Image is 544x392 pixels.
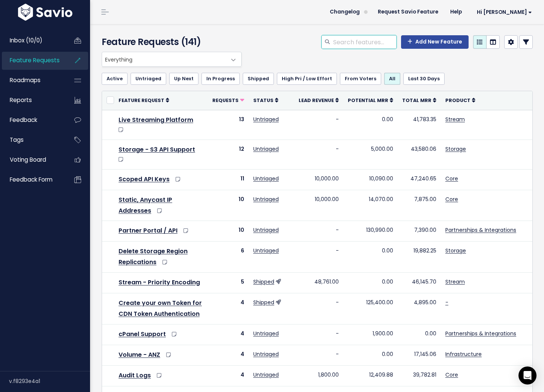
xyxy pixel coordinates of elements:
a: Stream - Priority Encoding [119,278,200,287]
td: 43,580.06 [398,140,441,169]
td: 10 [208,190,249,221]
a: - [445,299,448,306]
a: Feature Request [119,96,169,104]
h4: Feature Requests (141) [102,35,238,49]
td: - [294,221,343,242]
a: Untriaged [253,330,279,337]
td: 4 [208,345,249,366]
td: 1,900.00 [343,324,398,345]
a: Feedback [2,111,62,129]
td: 0.00 [343,242,398,273]
a: Audit Logs [119,371,151,380]
a: Stream [445,278,465,285]
a: Partner Portal / API [119,226,177,235]
a: Live Streaming Platform [119,116,193,124]
a: Feedback form [2,171,62,188]
a: Storage - S3 API Support [119,145,195,154]
td: 4,895.00 [398,293,441,324]
td: 17,145.06 [398,345,441,366]
td: 48,761.00 [294,273,343,293]
a: Up Next [169,73,198,85]
a: Help [444,6,468,18]
a: Partnerships & Integrations [445,226,516,234]
a: Untriaged [253,195,279,203]
td: 0.00 [343,110,398,140]
a: Create your own Token for CDN Token Authentication [119,299,202,318]
a: Core [445,195,458,203]
a: Shipped [243,73,274,85]
img: logo-white.9d6f32f41409.svg [16,4,74,21]
td: - [294,140,343,169]
a: Core [445,175,458,182]
td: 10 [208,221,249,242]
a: Untriaged [253,175,279,182]
a: Infrastructure [445,350,482,358]
td: - [294,324,343,345]
td: 7,390.00 [398,221,441,242]
span: Feature Request [119,97,164,104]
a: Feature Requests [2,52,62,69]
a: Total MRR [402,96,436,104]
a: Reports [2,92,62,109]
td: 4 [208,366,249,386]
td: 10,000.00 [294,190,343,221]
a: Delete Storage Region Replications [119,247,188,266]
a: Untriaged [131,73,166,85]
a: cPanel Support [119,330,166,338]
a: Untriaged [253,226,279,234]
td: 41,783.35 [398,110,441,140]
a: Status [253,96,278,104]
a: From Voters [340,73,381,85]
span: Everything [102,52,226,66]
td: 4 [208,293,249,324]
a: Roadmaps [2,72,62,89]
a: Add New Feature [401,35,469,49]
a: Untriaged [253,350,279,358]
td: - [294,110,343,140]
span: Requests [212,97,239,104]
td: 5 [208,273,249,293]
a: Untriaged [253,371,279,378]
td: 130,990.00 [343,221,398,242]
span: Lead Revenue [299,97,334,104]
a: Untriaged [253,247,279,254]
span: Feature Requests [10,56,60,64]
td: 0.00 [343,273,398,293]
a: Shipped [253,299,274,306]
td: 4 [208,324,249,345]
td: 5,000.00 [343,140,398,169]
td: 7,875.00 [398,190,441,221]
span: Inbox (10/0) [10,36,42,44]
a: Tags [2,131,62,149]
a: Partnerships & Integrations [445,330,516,337]
td: 11 [208,169,249,190]
td: - [294,293,343,324]
span: Total MRR [402,97,431,104]
a: Hi [PERSON_NAME] [468,6,538,18]
a: All [384,73,400,85]
a: In Progress [201,73,240,85]
span: Roadmaps [10,76,41,84]
td: 125,400.00 [343,293,398,324]
td: 14,070.00 [343,190,398,221]
a: Voting Board [2,151,62,168]
td: 13 [208,110,249,140]
a: Requests [212,96,244,104]
a: Storage [445,145,466,153]
a: Request Savio Feature [372,6,444,18]
span: Tags [10,136,24,144]
a: Product [445,96,475,104]
span: Voting Board [10,156,46,164]
a: Volume - ANZ [119,350,160,359]
span: Feedback form [10,176,53,183]
a: Untriaged [253,116,279,123]
input: Search features... [332,35,397,49]
a: Stream [445,116,465,123]
a: Scoped API Keys [119,175,170,183]
a: Inbox (10/0) [2,32,62,49]
td: - [294,242,343,273]
td: - [294,345,343,366]
a: Storage [445,247,466,254]
a: Lead Revenue [299,96,339,104]
a: Active [102,73,128,85]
